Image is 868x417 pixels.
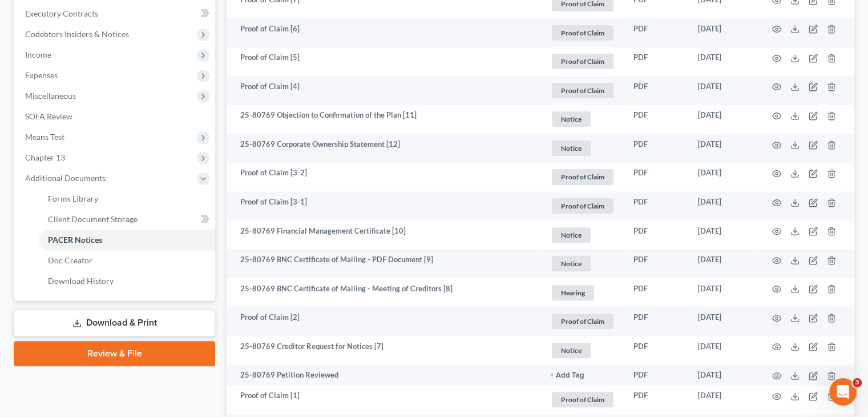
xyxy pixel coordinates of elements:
[689,336,758,365] td: [DATE]
[552,227,591,243] span: Notice
[689,105,758,134] td: [DATE]
[624,307,689,336] td: PDF
[550,23,615,42] a: Proof of Claim
[624,191,689,220] td: PDF
[550,254,615,273] a: Notice
[550,52,615,71] a: Proof of Claim
[48,255,92,265] span: Doc Creator
[227,47,541,77] td: Proof of Claim [5]
[689,76,758,105] td: [DATE]
[550,312,615,331] a: Proof of Claim
[227,386,541,415] td: Proof of Claim [1]
[14,341,215,366] a: Review & File
[552,83,613,98] span: Proof of Claim
[550,167,615,186] a: Proof of Claim
[624,163,689,192] td: PDF
[689,134,758,163] td: [DATE]
[227,220,541,250] td: 25-80769 Financial Management Certificate [10]
[552,111,591,127] span: Notice
[39,230,215,250] a: PACER Notices
[552,285,594,300] span: Hearing
[550,390,615,409] a: Proof of Claim
[227,163,541,192] td: Proof of Claim [3-2]
[227,307,541,336] td: Proof of Claim [2]
[550,283,615,302] a: Hearing
[552,169,613,185] span: Proof of Claim
[552,54,613,69] span: Proof of Claim
[25,132,64,142] span: Means Test
[227,134,541,163] td: 25-80769 Corporate Ownership Statement [12]
[689,278,758,307] td: [DATE]
[689,386,758,415] td: [DATE]
[853,378,862,387] span: 3
[689,163,758,192] td: [DATE]
[227,365,541,386] td: 25-80769 Petition Reviewed
[48,194,98,203] span: Forms Library
[25,91,76,101] span: Miscellaneous
[624,134,689,163] td: PDF
[552,314,613,329] span: Proof of Claim
[624,365,689,386] td: PDF
[39,189,215,209] a: Forms Library
[689,191,758,220] td: [DATE]
[550,81,615,100] a: Proof of Claim
[624,336,689,365] td: PDF
[550,372,584,379] button: + Add Tag
[39,250,215,271] a: Doc Creator
[624,278,689,307] td: PDF
[14,310,215,336] a: Download & Print
[689,365,758,386] td: [DATE]
[552,256,591,271] span: Notice
[48,214,138,224] span: Client Document Storage
[552,392,613,407] span: Proof of Claim
[16,106,215,127] a: SOFA Review
[624,386,689,415] td: PDF
[689,18,758,47] td: [DATE]
[25,111,72,121] span: SOFA Review
[25,70,58,80] span: Expenses
[552,25,613,41] span: Proof of Claim
[552,198,613,214] span: Proof of Claim
[16,3,215,24] a: Executory Contracts
[227,76,541,105] td: Proof of Claim [4]
[227,278,541,307] td: 25-80769 BNC Certificate of Mailing - Meeting of Creditors [8]
[689,47,758,77] td: [DATE]
[689,220,758,250] td: [DATE]
[25,153,65,162] span: Chapter 13
[227,18,541,47] td: Proof of Claim [6]
[552,141,591,156] span: Notice
[227,105,541,134] td: 25-80769 Objection to Confirmation of the Plan [11]
[227,336,541,365] td: 25-80769 Creditor Request for Notices [7]
[48,276,114,286] span: Download History
[552,343,591,358] span: Notice
[624,105,689,134] td: PDF
[25,50,51,59] span: Income
[227,249,541,278] td: 25-80769 BNC Certificate of Mailing - PDF Document [9]
[624,220,689,250] td: PDF
[689,307,758,336] td: [DATE]
[550,197,615,215] a: Proof of Claim
[624,18,689,47] td: PDF
[550,226,615,244] a: Notice
[25,173,106,183] span: Additional Documents
[227,191,541,220] td: Proof of Claim [3-1]
[624,249,689,278] td: PDF
[39,271,215,291] a: Download History
[550,139,615,158] a: Notice
[624,47,689,77] td: PDF
[829,378,857,406] iframe: Intercom live chat
[689,249,758,278] td: [DATE]
[25,29,129,39] span: Codebtors Insiders & Notices
[624,76,689,105] td: PDF
[550,341,615,360] a: Notice
[550,110,615,129] a: Notice
[39,209,215,230] a: Client Document Storage
[550,370,615,380] a: + Add Tag
[25,9,98,18] span: Executory Contracts
[48,235,102,244] span: PACER Notices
